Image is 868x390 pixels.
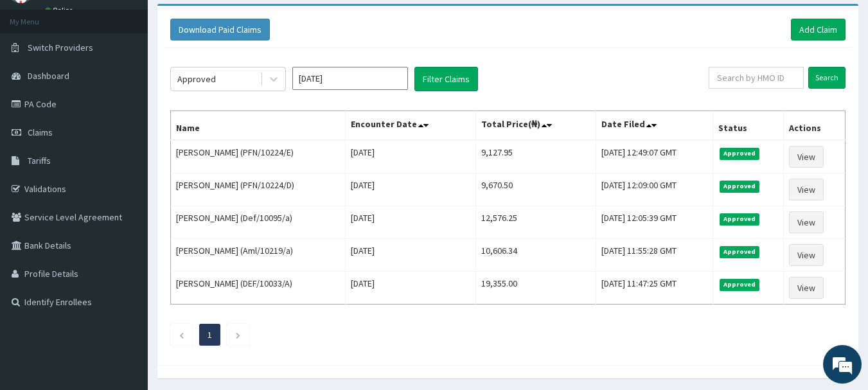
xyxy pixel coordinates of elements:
[596,140,713,173] td: [DATE] 12:49:07 GMT
[475,173,596,206] td: 9,670.50
[475,206,596,239] td: 12,576.25
[596,173,713,206] td: [DATE] 12:09:00 GMT
[235,329,241,341] a: Next page
[75,114,177,244] span: We're online!
[345,111,475,141] th: Encounter Date
[720,279,760,290] span: Approved
[720,246,760,258] span: Approved
[211,6,242,37] div: Minimize live chat window
[720,213,760,225] span: Approved
[170,19,270,40] button: Download Paid Claims
[6,256,245,301] textarea: Type your message and hit 'Enter'
[596,206,713,239] td: [DATE] 12:05:39 GMT
[596,111,713,141] th: Date Filed
[713,111,783,141] th: Status
[345,173,475,206] td: [DATE]
[28,70,69,82] span: Dashboard
[709,67,804,89] input: Search by HMO ID
[28,127,53,138] span: Claims
[475,140,596,173] td: 9,127.95
[208,329,212,341] a: Page 1 is your current page
[414,67,478,91] button: Filter Claims
[28,42,93,53] span: Switch Providers
[292,67,408,90] input: Select Month and Year
[596,239,713,272] td: [DATE] 11:55:28 GMT
[475,272,596,305] td: 19,355.00
[783,111,845,141] th: Actions
[24,64,52,96] img: d_794563401_company_1708531726252_794563401
[791,19,846,40] a: Add Claim
[171,173,346,206] td: [PERSON_NAME] (PFN/10224/D)
[45,6,76,15] a: Online
[789,211,824,233] a: View
[345,140,475,173] td: [DATE]
[171,111,346,141] th: Name
[475,111,596,141] th: Total Price(₦)
[596,272,713,305] td: [DATE] 11:47:25 GMT
[345,239,475,272] td: [DATE]
[171,239,346,272] td: [PERSON_NAME] (Aml/10219/a)
[171,140,346,173] td: [PERSON_NAME] (PFN/10224/E)
[171,206,346,239] td: [PERSON_NAME] (Def/10095/a)
[179,329,184,341] a: Previous page
[789,244,824,266] a: View
[789,146,824,168] a: View
[720,148,760,159] span: Approved
[177,73,216,85] div: Approved
[345,272,475,305] td: [DATE]
[67,72,216,89] div: Chat with us now
[171,272,346,305] td: [PERSON_NAME] (DEF/10033/A)
[475,239,596,272] td: 10,606.34
[28,155,51,166] span: Tariffs
[345,206,475,239] td: [DATE]
[789,179,824,200] a: View
[789,277,824,299] a: View
[808,67,846,89] input: Search
[720,181,760,192] span: Approved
